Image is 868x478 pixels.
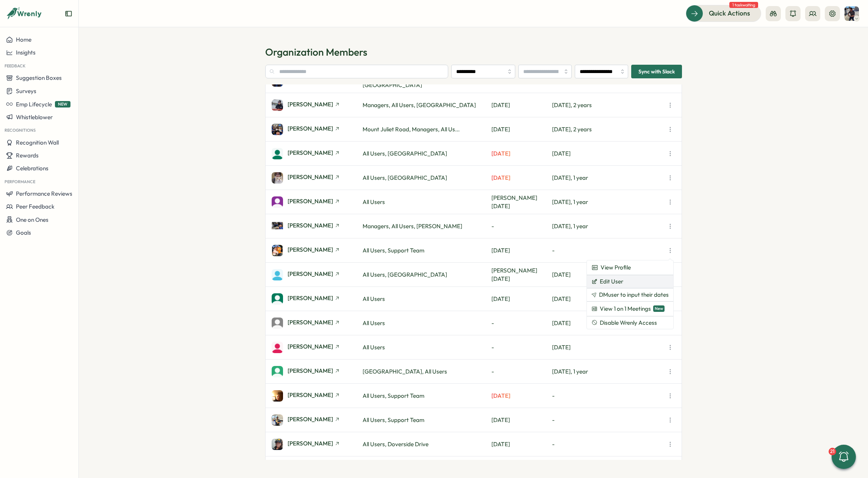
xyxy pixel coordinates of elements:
[272,390,363,402] a: Chris Wallace[PERSON_NAME]
[363,73,433,89] span: All Users, [PERSON_NAME][GEOGRAPHIC_DATA]
[552,174,665,182] p: [DATE], 1 year
[16,216,48,223] span: One on Ones
[272,148,283,159] img: Austin Webb
[272,414,283,426] img: Clint Burr
[272,172,283,184] img: Beck Gonzalez
[272,172,363,184] a: Beck Gonzalez[PERSON_NAME]
[272,196,363,208] a: Bill Gough[PERSON_NAME]
[552,440,665,448] p: -
[587,302,673,316] a: View 1 on 1 MeetingsNew
[363,295,385,302] span: All Users
[552,198,665,206] p: [DATE], 1 year
[272,221,283,232] img: Brandon Romagossa
[363,416,424,424] span: All Users, Support Team
[363,344,385,351] span: All Users
[272,293,363,305] a: Carlos Romo[PERSON_NAME]
[16,229,31,236] span: Goals
[491,174,552,182] p: [DATE]
[709,8,750,18] span: Quick Actions
[587,288,673,301] button: DMuser to input their dates
[552,416,665,424] p: -
[272,221,363,232] a: Brandon Romagossa[PERSON_NAME]
[686,5,761,22] button: Quick Actions
[631,65,682,78] button: Sync with Slack
[491,246,552,255] p: [DATE]
[272,269,363,280] a: Caleb Rose[PERSON_NAME]
[491,101,552,109] p: [DATE]
[552,222,665,230] p: [DATE], 1 year
[288,150,333,156] span: [PERSON_NAME]
[288,247,333,252] span: [PERSON_NAME]
[491,295,552,303] p: [DATE]
[600,278,623,285] span: Edit User
[16,36,31,43] span: Home
[363,392,424,399] span: All Users, Support Team
[491,319,552,327] p: -
[272,439,363,450] a: Crystal Johnson[PERSON_NAME]
[16,49,36,56] span: Insights
[491,440,552,448] p: [DATE]
[272,366,283,377] img: Christopher Bonner
[363,174,447,181] span: All Users, [GEOGRAPHIC_DATA]
[552,367,665,376] p: [DATE], 1 year
[599,291,669,298] span: DM user to input their dates
[552,343,665,352] p: [DATE]
[272,318,363,329] a: Chelsey Amaya[PERSON_NAME]
[491,194,552,210] p: [PERSON_NAME][DATE]
[288,101,333,107] span: [PERSON_NAME]
[552,149,665,158] p: [DATE]
[552,295,665,303] p: [DATE]
[288,126,333,131] span: [PERSON_NAME]
[288,416,333,422] span: [PERSON_NAME]
[363,150,447,157] span: All Users, [GEOGRAPHIC_DATA]
[491,367,552,376] p: -
[272,318,283,329] img: Chelsey Amaya
[829,448,836,455] div: 21
[16,190,72,197] span: Performance Reviews
[16,74,62,81] span: Suggestion Boxes
[363,271,447,278] span: All Users, [GEOGRAPHIC_DATA]
[288,392,333,398] span: [PERSON_NAME]
[16,87,36,95] span: Surveys
[653,305,665,312] span: New
[552,246,665,255] p: -
[16,152,39,159] span: Rewards
[491,266,552,283] p: [PERSON_NAME][DATE]
[587,316,673,329] button: Disable Wrenly Access
[65,10,72,17] button: Expand sidebar
[288,295,333,301] span: [PERSON_NAME]
[552,271,665,279] p: [DATE]
[288,271,333,277] span: [PERSON_NAME]
[552,392,665,400] p: -
[272,124,283,135] img: Austin Murphy
[288,223,333,228] span: [PERSON_NAME]
[491,343,552,352] p: -
[288,319,333,325] span: [PERSON_NAME]
[552,125,665,134] p: [DATE], 2 years
[288,174,333,180] span: [PERSON_NAME]
[600,319,657,326] span: Disable Wrenly Access
[587,275,673,288] button: Edit User
[288,368,333,374] span: [PERSON_NAME]
[363,126,460,133] span: Mount Juliet Road, Managers, All Us...
[272,293,283,305] img: Carlos Romo
[288,198,333,204] span: [PERSON_NAME]
[16,101,52,108] span: Emp Lifecycle
[845,6,859,21] img: Ehren Schleicher
[363,198,385,206] span: All Users
[272,148,363,159] a: Austin Webb[PERSON_NAME]
[832,445,856,469] button: 21
[363,223,462,230] span: Managers, All Users, [PERSON_NAME]
[272,414,363,426] a: Clint Burr[PERSON_NAME]
[363,319,385,327] span: All Users
[729,2,758,8] span: 1 task waiting
[552,101,665,109] p: [DATE], 2 years
[363,247,424,254] span: All Users, Support Team
[16,139,59,146] span: Recognition Wall
[600,305,651,313] span: View 1 on 1 Meetings
[272,245,363,256] a: Bryan Doster[PERSON_NAME]
[55,101,70,107] span: NEW
[491,222,552,230] p: -
[638,65,675,78] span: Sync with Slack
